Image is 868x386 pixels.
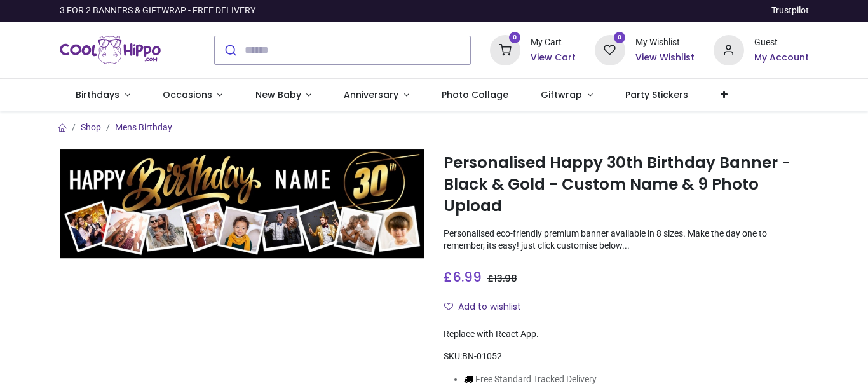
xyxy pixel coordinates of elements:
div: My Wishlist [635,36,695,49]
a: 0 [595,44,625,54]
img: Cool Hippo [60,32,161,68]
a: Shop [81,122,101,132]
sup: 0 [614,32,626,44]
span: BN-01052 [462,351,502,361]
li: Free Standard Tracked Delivery [464,373,642,386]
a: Birthdays [60,79,147,112]
span: Birthdays [76,88,119,101]
span: Giftwrap [541,88,582,101]
div: Guest [754,36,809,49]
a: Logo of Cool Hippo [60,32,161,68]
h1: Personalised Happy 30th Birthday Banner - Black & Gold - Custom Name & 9 Photo Upload [444,152,809,217]
a: Occasions [146,79,239,112]
sup: 0 [509,32,521,44]
button: Add to wishlistAdd to wishlist [444,296,532,318]
div: SKU: [444,350,809,363]
a: My Account [754,52,809,64]
span: 13.98 [494,272,517,285]
a: Giftwrap [525,79,609,112]
img: Personalised Happy 30th Birthday Banner - Black & Gold - Custom Name & 9 Photo Upload [60,149,425,259]
i: Add to wishlist [444,302,453,311]
span: Occasions [163,88,212,101]
a: View Cart [531,52,576,64]
a: View Wishlist [635,52,695,64]
a: Trustpilot [771,4,809,17]
a: 0 [490,44,520,54]
a: New Baby [239,79,328,112]
div: Replace with React App. [444,328,809,341]
span: Photo Collage [442,88,508,101]
span: 6.99 [452,268,482,286]
div: My Cart [531,36,576,49]
button: Submit [215,36,245,64]
span: £ [487,272,517,285]
a: Mens Birthday [115,122,172,132]
span: New Baby [255,88,301,101]
a: Anniversary [328,79,426,112]
span: Anniversary [344,88,398,101]
span: Party Stickers [625,88,688,101]
div: 3 FOR 2 BANNERS & GIFTWRAP - FREE DELIVERY [60,4,255,17]
span: £ [444,268,482,286]
p: Personalised eco-friendly premium banner available in 8 sizes. Make the day one to remember, its ... [444,228,809,252]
